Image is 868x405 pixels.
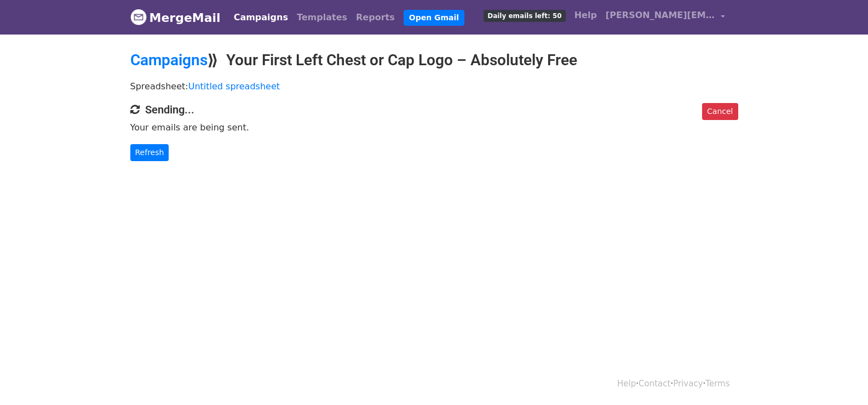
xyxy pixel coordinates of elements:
a: Campaigns [229,7,292,28]
a: Privacy [673,379,703,389]
a: Terms [705,379,729,389]
p: Spreadsheet: [130,81,738,92]
iframe: Chat Widget [813,352,868,405]
a: Open Gmail [404,10,464,26]
img: MergeMail logo [130,9,147,25]
a: Untitled spreadsheet [188,81,280,92]
a: Contact [639,379,670,389]
span: [PERSON_NAME][EMAIL_ADDRESS][DOMAIN_NAME] [606,9,715,22]
a: Refresh [130,144,169,161]
a: Cancel [702,103,738,120]
p: Your emails are being sent. [130,122,738,133]
a: Campaigns [130,51,208,69]
a: Daily emails left: 50 [479,4,570,26]
h2: ⟫ Your First Left Chest or Cap Logo – Absolutely Free [130,51,738,70]
a: Help [570,4,601,26]
a: [PERSON_NAME][EMAIL_ADDRESS][DOMAIN_NAME] [601,4,729,30]
a: Templates [292,7,352,28]
a: Reports [352,7,399,28]
h4: Sending... [130,103,738,116]
span: Daily emails left: 50 [484,10,565,22]
a: Help [617,379,636,389]
a: MergeMail [130,6,221,29]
